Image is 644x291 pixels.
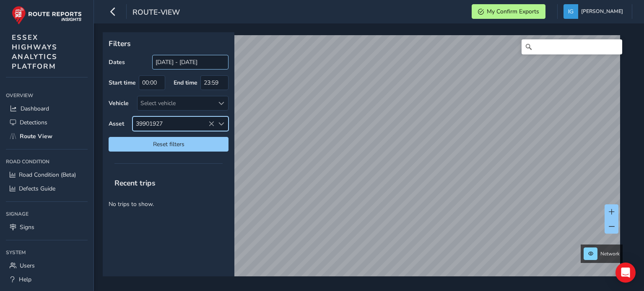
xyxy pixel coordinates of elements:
[106,35,620,286] canvas: Map
[487,8,539,15] span: My Confirm Exports
[138,96,214,110] div: Select vehicle
[20,223,34,231] span: Signs
[19,276,31,283] span: Help
[12,6,82,25] img: rr logo
[133,117,214,131] span: 39901927
[6,102,88,116] a: Dashboard
[522,39,622,54] input: Search
[6,220,88,234] a: Signs
[115,140,222,148] span: Reset filters
[6,182,88,196] a: Defects Guide
[21,105,49,113] span: Dashboard
[109,58,125,66] label: Dates
[6,273,88,286] a: Help
[109,120,124,128] label: Asset
[132,7,180,19] span: route-view
[6,89,88,102] div: Overview
[6,208,88,220] div: Signage
[20,118,47,126] span: Detections
[563,4,578,19] img: diamond-layout
[6,116,88,129] a: Detections
[214,117,228,131] div: Select an asset code
[581,4,623,19] span: [PERSON_NAME]
[103,194,234,214] p: No trips to show.
[109,38,229,49] p: Filters
[472,4,545,19] button: My Confirm Exports
[6,259,88,273] a: Users
[174,79,197,87] label: End time
[615,263,636,283] div: Open Intercom Messenger
[12,33,57,71] span: ESSEX HIGHWAYS ANALYTICS PLATFORM
[6,129,88,143] a: Route View
[6,168,88,182] a: Road Condition (Beta)
[6,246,88,259] div: System
[563,4,626,19] button: [PERSON_NAME]
[6,155,88,168] div: Road Condition
[20,262,35,270] span: Users
[19,171,76,179] span: Road Condition (Beta)
[600,250,620,257] span: Network
[109,137,229,152] button: Reset filters
[109,99,129,107] label: Vehicle
[109,172,161,194] span: Recent trips
[20,132,52,140] span: Route View
[109,79,136,87] label: Start time
[19,185,55,193] span: Defects Guide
